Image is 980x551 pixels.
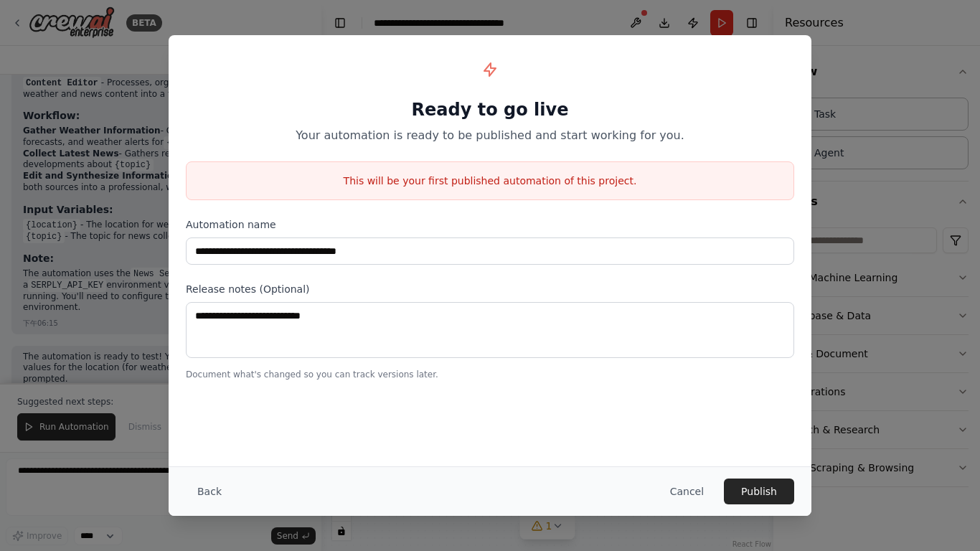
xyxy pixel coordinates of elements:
p: Document what's changed so you can track versions later. [186,369,794,380]
p: Your automation is ready to be published and start working for you. [186,127,794,144]
button: Cancel [659,479,715,504]
label: Automation name [186,217,794,232]
label: Release notes (Optional) [186,282,794,296]
p: This will be your first published automation of this project. [187,174,793,188]
button: Publish [724,479,794,504]
h1: Ready to go live [186,98,794,121]
button: Back [186,479,233,504]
